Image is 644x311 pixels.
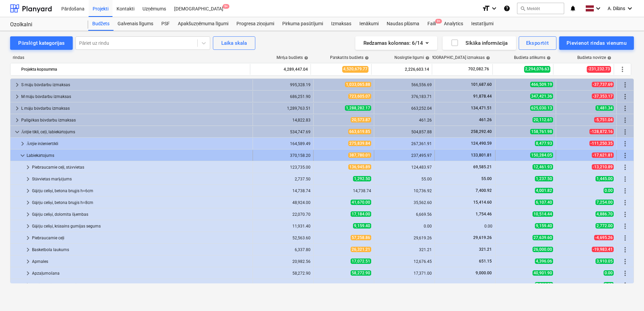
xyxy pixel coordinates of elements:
[256,94,311,99] div: 686,251.90
[435,19,442,24] span: 9+
[256,271,311,276] div: 58,272.90
[478,259,492,264] span: 651.15
[621,81,629,89] span: Vairāk darbību
[316,188,371,193] div: 14,738.74
[533,270,553,276] span: 40,901.90
[604,270,614,276] span: 0.00
[535,200,553,205] span: 6,107.40
[27,138,250,149] div: Ārējie inženiertīkli
[535,188,553,193] span: 4,001.82
[32,221,250,232] div: Gājēju celiņi, krāsains gumijas segums
[535,141,553,146] span: 8,477.93
[621,246,629,254] span: Vairāk darbību
[232,17,278,31] a: Progresa ziņojumi
[504,4,510,12] i: Zināšanu pamats
[533,211,553,217] span: 10,514.44
[589,141,614,146] span: -111,250.35
[316,283,371,287] div: 7,864.00
[535,176,553,181] span: 1,237.50
[570,4,576,12] i: notifications
[514,55,551,60] div: Budžeta atlikums
[621,163,629,171] span: Vairāk darbību
[621,104,629,112] span: Vairāk darbību
[526,39,549,47] div: Eksportēt
[530,94,553,99] span: 347,421.36
[330,55,369,60] div: Pārskatīts budžets
[351,270,371,276] span: 58,272.90
[256,236,311,240] div: 52,563.60
[530,105,553,111] span: 625,030.13
[24,199,32,207] span: keyboard_arrow_right
[256,259,311,264] div: 20,982.56
[157,17,174,31] a: PSF
[473,165,492,169] span: 69,585.21
[621,116,629,124] span: Vairāk darbību
[533,235,553,240] span: 27,639.60
[383,17,424,31] a: Naudas plūsma
[481,176,492,181] span: 55.00
[567,39,626,47] div: Pievienot rindas vienumu
[517,3,564,14] button: Meklēt
[473,200,492,205] span: 15,414.60
[355,36,437,50] button: Redzamas kolonnas:6/14
[351,258,371,264] span: 17,072.51
[24,281,32,289] span: keyboard_arrow_right
[377,130,432,134] div: 504,857.88
[530,152,553,158] span: 150,284.05
[530,129,553,134] span: 158,761.98
[13,104,21,112] span: keyboard_arrow_right
[470,153,492,158] span: 133,801.81
[345,105,371,111] span: 1,288,282.17
[256,106,311,111] div: 1,289,763.51
[535,258,553,264] span: 4,396.06
[377,212,432,217] div: 6,669.56
[88,17,114,31] a: Budžets
[587,66,611,72] span: -231,232.73
[24,175,32,183] span: keyboard_arrow_right
[377,141,432,146] div: 267,361.91
[24,246,32,254] span: keyboard_arrow_right
[475,188,492,193] span: 7,400.92
[475,271,492,275] span: 9,000.00
[32,268,250,279] div: Apzaļumošana
[327,17,355,31] a: Izmaksas
[223,4,229,9] span: 9+
[351,211,371,217] span: 17,184.00
[24,269,32,277] span: keyboard_arrow_right
[473,94,492,99] span: 91,878.44
[256,130,311,134] div: 534,747.69
[377,271,432,276] div: 17,371.00
[530,82,553,87] span: 466,509.19
[377,200,432,205] div: 35,562.60
[621,140,629,148] span: Vairāk darbību
[278,17,327,31] div: Pirkuma pasūtījumi
[32,174,250,184] div: Stāvvietas marķējums
[24,257,32,266] span: keyboard_arrow_right
[353,223,371,229] span: 9,159.40
[621,151,629,160] span: Vairāk darbību
[618,65,626,73] span: Vairāk darbību
[621,210,629,218] span: Vairāk darbību
[482,4,490,12] i: format_size
[32,256,250,267] div: Apmales
[221,39,247,47] div: Laika skala
[32,233,250,243] div: Piebraucamie ceļi
[438,224,492,229] div: 0.00
[592,247,614,252] span: -19,983.41
[32,209,250,220] div: Gājēju celiņi, dolomīta šķembas
[478,247,492,252] span: 321.21
[355,17,383,31] div: Ienākumi
[533,117,553,123] span: 20,112.61
[174,17,232,31] a: Apakšuzņēmuma līgumi
[443,36,516,50] button: Sīkāka informācija
[467,17,497,31] a: Iestatījumi
[303,56,308,60] span: help
[595,223,614,229] span: 2,772.00
[424,55,490,60] div: [DEMOGRAPHIC_DATA] izmaksas
[348,94,371,99] span: 723,605.07
[475,212,492,216] span: 1,754.46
